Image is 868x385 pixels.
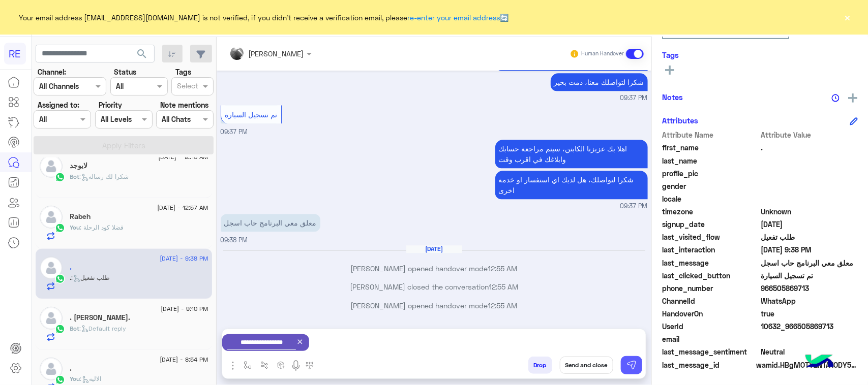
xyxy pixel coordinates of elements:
[80,173,129,180] span: : شكرا لك رسالة
[761,346,858,357] span: 0
[70,325,80,332] span: Bot
[175,80,198,93] div: Select
[40,358,63,380] img: defaultAdmin.png
[55,223,65,233] img: WhatsApp
[55,375,65,385] img: WhatsApp
[620,93,648,103] span: 09:37 PM
[227,360,239,372] img: send attachment
[221,128,248,136] span: 09:37 PM
[662,92,683,102] h6: Notes
[662,360,754,370] span: last_message_id
[290,360,302,372] img: send voice note
[848,93,857,103] img: add
[225,110,277,119] span: تم تسجيل السيارة
[662,116,698,125] h6: Attributes
[560,357,613,374] button: Send and close
[662,50,858,59] h6: Tags
[662,142,759,153] span: first_name
[761,296,858,306] span: 2
[55,324,65,334] img: WhatsApp
[620,202,648,211] span: 09:37 PM
[99,100,122,110] label: Priority
[4,43,26,65] div: RE
[662,321,759,332] span: UserId
[761,142,858,153] span: .
[80,325,127,332] span: : Default reply
[221,281,648,292] p: [PERSON_NAME] closed the conversation
[761,219,858,230] span: 2025-09-13T18:36:59.146Z
[761,258,858,268] span: معلق معي البرنامج حاب اسجل
[662,296,759,306] span: ChannelId
[70,212,91,221] h5: Rabeh
[408,13,500,22] a: re-enter your email address
[221,300,648,311] p: [PERSON_NAME] opened handover mode
[175,67,191,77] label: Tags
[662,244,759,255] span: last_interaction
[19,12,509,23] span: Your email address [EMAIL_ADDRESS][DOMAIN_NAME] is not verified, if you didn't receive a verifica...
[761,308,858,319] span: true
[662,219,759,230] span: signup_date
[40,256,63,279] img: defaultAdmin.png
[406,245,462,252] h6: [DATE]
[488,264,518,273] span: 12:55 AM
[70,364,72,373] h5: .
[761,334,858,344] span: null
[662,168,759,179] span: profile_pic
[55,172,65,182] img: WhatsApp
[40,307,63,330] img: defaultAdmin.png
[761,321,858,332] span: 10632_966505869713
[72,274,110,281] span: : طلب تفعيل
[761,270,858,281] span: تم تسجيل السيارة
[240,357,256,373] button: select flow
[528,357,552,374] button: Drop
[157,203,208,212] span: [DATE] - 12:57 AM
[70,263,72,272] h5: .
[130,45,155,67] button: search
[306,362,314,370] img: make a call
[70,274,72,281] span: .
[80,375,102,382] span: : الاليه
[662,206,759,217] span: timezone
[761,283,858,294] span: 966505869713
[843,12,853,22] button: ×
[495,171,648,199] p: 13/9/2025, 9:37 PM
[34,136,214,154] button: Apply Filters
[55,274,65,284] img: WhatsApp
[70,375,80,382] span: You
[114,67,136,77] label: Status
[626,360,637,370] img: send message
[662,283,759,294] span: phone_number
[662,346,759,357] span: last_message_sentiment
[70,313,131,322] h5: . عبدالرحمن.
[161,304,208,313] span: [DATE] - 9:10 PM
[70,223,80,231] span: You
[256,357,273,373] button: Trigger scenario
[662,130,759,140] span: Attribute Name
[260,361,268,369] img: Trigger scenario
[40,206,63,229] img: defaultAdmin.png
[761,130,858,140] span: Attribute Value
[756,360,858,370] span: wamid.HBgMOTY2NTA1ODY5NzEzFQIAEhggQUM4Qzk4Njk4QjU0MzA2OUU0QTk3RDFDRkQ0NzIxOTkA
[662,308,759,319] span: HandoverOn
[495,140,648,168] p: 13/9/2025, 9:37 PM
[488,301,518,310] span: 12:55 AM
[70,162,88,170] h5: لايوجد
[38,67,66,77] label: Channel:
[489,282,518,291] span: 12:55 AM
[70,173,80,180] span: Bot
[273,357,290,373] button: create order
[160,100,208,110] label: Note mentions
[160,355,208,364] span: [DATE] - 8:54 PM
[761,194,858,204] span: null
[662,334,759,344] span: email
[761,181,858,191] span: null
[40,155,63,178] img: defaultAdmin.png
[551,73,648,91] p: 13/9/2025, 9:37 PM
[802,344,837,380] img: hulul-logo.png
[761,244,858,255] span: 2025-09-13T18:38:21.39Z
[662,155,759,166] span: last_name
[761,206,858,217] span: Unknown
[831,94,840,102] img: notes
[244,361,252,369] img: select flow
[662,194,759,204] span: locale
